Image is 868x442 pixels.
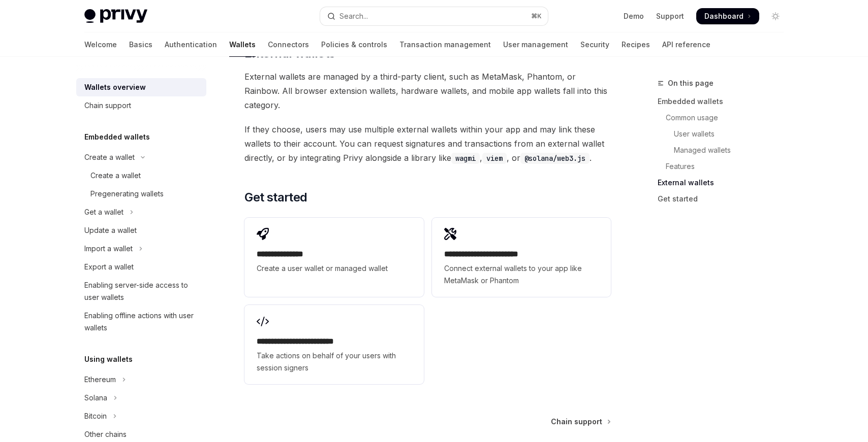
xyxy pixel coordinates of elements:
[482,153,507,164] code: viem
[84,353,133,365] h5: Using wallets
[580,32,609,57] a: Security
[76,240,206,258] button: Toggle Import a wallet section
[76,166,206,185] a: Create a wallet
[84,9,147,23] img: light logo
[662,32,710,57] a: API reference
[84,81,146,93] div: Wallets overview
[84,206,123,218] div: Get a wallet
[76,258,206,276] a: Export a wallet
[84,373,116,386] div: Ethereum
[165,32,217,57] a: Authentication
[84,224,137,236] div: Update a wallet
[704,11,743,21] span: Dashboard
[84,410,107,422] div: Bitcoin
[76,96,206,115] a: Chain support
[257,262,411,275] span: Create a user wallet or managed wallet
[84,279,200,303] div: Enabling server-side access to user wallets
[399,32,491,57] a: Transaction management
[531,12,542,20] span: ⌘ K
[658,142,792,158] a: Managed wallets
[76,185,206,203] a: Pregenerating wallets
[90,188,164,200] div: Pregenerating wallets
[76,407,206,425] button: Toggle Bitcoin section
[696,8,759,24] a: Dashboard
[257,350,411,374] span: Take actions on behalf of your users with session signers
[244,189,307,206] span: Get started
[503,32,568,57] a: User management
[244,122,611,165] span: If they choose, users may use multiple external wallets within your app and may link these wallet...
[444,262,599,287] span: Connect external wallets to your app like MetaMask or Phantom
[658,158,792,175] a: Features
[84,243,133,255] div: Import a wallet
[622,32,650,57] a: Recipes
[520,153,590,164] code: @solana/web3.js
[84,99,131,112] div: Chain support
[229,32,256,57] a: Wallets
[76,307,206,337] a: Enabling offline actions with user wallets
[320,7,548,25] button: Open search
[658,175,792,191] a: External wallets
[339,10,368,22] div: Search...
[76,221,206,240] a: Update a wallet
[668,77,714,89] span: On this page
[76,370,206,389] button: Toggle Ethereum section
[90,169,141,182] div: Create a wallet
[321,32,387,57] a: Policies & controls
[624,11,644,21] a: Demo
[129,32,152,57] a: Basics
[84,310,200,334] div: Enabling offline actions with user wallets
[76,276,206,307] a: Enabling server-side access to user wallets
[84,32,117,57] a: Welcome
[76,148,206,166] button: Toggle Create a wallet section
[658,191,792,207] a: Get started
[658,93,792,110] a: Embedded wallets
[84,428,127,440] div: Other chains
[656,11,684,21] a: Support
[767,8,784,24] button: Toggle dark mode
[76,203,206,221] button: Toggle Get a wallet section
[84,261,134,273] div: Export a wallet
[244,70,611,112] span: External wallets are managed by a third-party client, such as MetaMask, Phantom, or Rainbow. All ...
[76,78,206,96] a: Wallets overview
[84,392,107,404] div: Solana
[84,131,150,143] h5: Embedded wallets
[84,151,135,163] div: Create a wallet
[658,126,792,142] a: User wallets
[451,153,480,164] code: wagmi
[76,389,206,407] button: Toggle Solana section
[268,32,309,57] a: Connectors
[658,110,792,126] a: Common usage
